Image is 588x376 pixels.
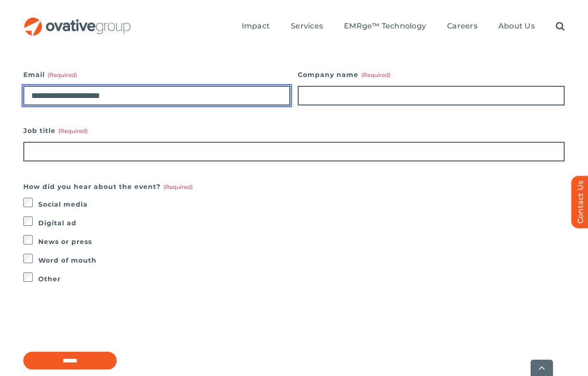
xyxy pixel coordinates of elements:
[556,21,565,32] a: Search
[344,21,426,32] a: EMRge™ Technology
[38,235,565,248] label: News or press
[38,272,565,285] label: Other
[23,180,193,193] legend: How did you hear about the event?
[23,124,565,137] label: Job title
[163,183,193,190] span: (Required)
[58,127,88,134] span: (Required)
[291,21,323,32] a: Services
[38,254,565,267] label: Word of mouth
[38,198,565,211] label: Social media
[291,21,323,31] span: Services
[242,21,270,31] span: Impact
[38,216,565,230] label: Digital ad
[242,12,565,42] nav: Menu
[48,71,77,78] span: (Required)
[344,21,426,31] span: EMRge™ Technology
[498,21,535,32] a: About Us
[447,21,477,32] a: Careers
[23,68,290,81] label: Email
[498,21,535,31] span: About Us
[361,71,391,78] span: (Required)
[23,16,132,25] a: OG_Full_horizontal_RGB
[447,21,477,31] span: Careers
[23,304,165,341] iframe: reCAPTCHA
[242,21,270,32] a: Impact
[298,68,565,81] label: Company name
